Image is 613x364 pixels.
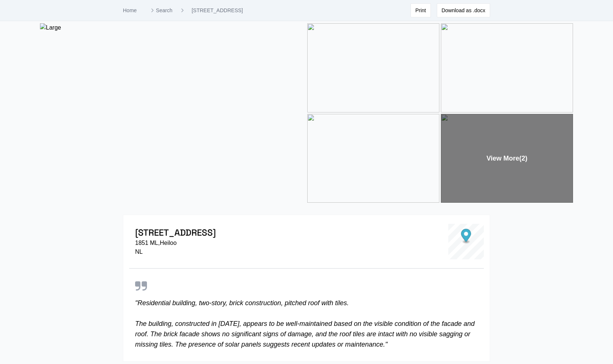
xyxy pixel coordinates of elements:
a: [STREET_ADDRESS] [192,7,243,14]
p: 1851 ML , Heiloo [135,239,216,247]
button: Print [411,3,431,17]
h1: [STREET_ADDRESS] [135,227,216,239]
div: View More (2) [441,114,573,203]
img: ab689d991cc39a4b9c370e45dbc5642e.webp [307,23,439,112]
p: NL [135,247,216,256]
button: Download as .docx [437,3,490,17]
a: Home [123,7,137,13]
img: 656979154b7eb927b08508b2fb8738a9.webp [441,23,573,112]
img: Large [40,23,306,203]
p: " Residential building, two-story, brick construction, pitched roof with tiles. The building, con... [135,298,478,350]
a: Search [148,7,172,14]
img: 420718875e32ac2501217b7c4ffccbaf.webp [307,114,439,203]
